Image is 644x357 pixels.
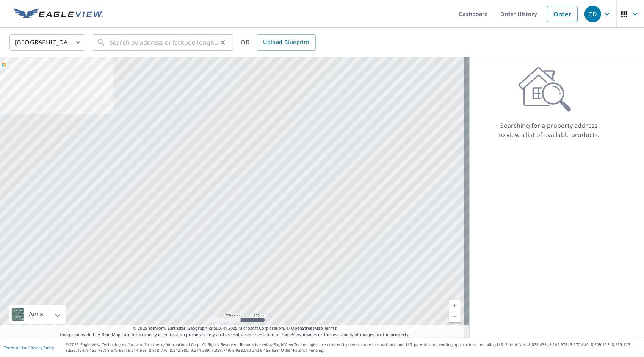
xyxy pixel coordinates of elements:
[324,325,337,331] a: Terms
[263,38,309,47] span: Upload Blueprint
[9,32,85,53] div: [GEOGRAPHIC_DATA]
[584,6,601,22] div: CD
[9,305,66,324] div: Aerial
[547,6,578,22] a: Order
[110,32,218,53] input: Search by address or latitude-longitude
[4,345,27,350] a: Terms of Use
[133,325,337,332] span: © 2025 TomTom, Earthstar Geographics SIO, © 2025 Microsoft Corporation, ©
[14,8,103,20] img: EV Logo
[449,311,461,322] a: Current Level 5, Zoom Out
[27,305,47,324] div: Aerial
[66,342,640,353] p: © 2025 Eagle View Technologies, Inc. and Pictometry International Corp. All Rights Reserved. Repo...
[291,325,323,331] a: OpenStreetMap
[257,34,315,51] a: Upload Blueprint
[241,34,316,51] div: OR
[30,345,54,350] a: Privacy Policy
[498,121,600,139] p: Searching for a property address to view a list of available products.
[4,345,54,350] p: |
[218,37,228,48] button: Clear
[449,300,461,311] a: Current Level 5, Zoom In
